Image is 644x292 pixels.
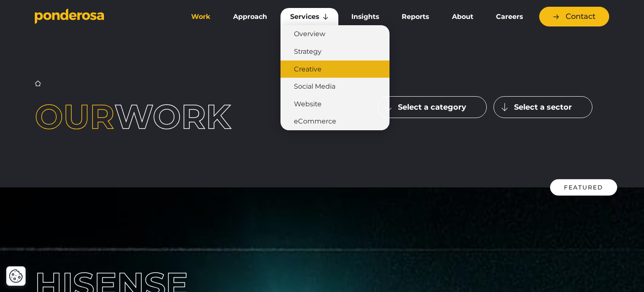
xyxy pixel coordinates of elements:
[280,78,390,95] a: Social Media
[35,80,41,87] a: Home
[486,8,532,26] a: Careers
[280,8,338,26] a: Services
[280,43,390,61] a: Strategy
[35,8,169,25] a: Go to homepage
[182,8,220,26] a: Work
[392,8,439,26] a: Reports
[35,96,114,137] span: Our
[35,100,267,134] h1: work
[550,179,617,196] div: Featured
[442,8,483,26] a: About
[377,96,487,118] button: Select a category
[280,113,390,130] a: eCommerce
[539,7,609,26] a: Contact
[342,8,389,26] a: Insights
[280,25,390,43] a: Overview
[223,8,277,26] a: Approach
[280,95,390,113] a: Website
[9,269,23,283] button: Cookie Settings
[493,96,592,118] button: Select a sector
[9,269,23,283] img: Revisit consent button
[280,61,390,78] a: Creative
